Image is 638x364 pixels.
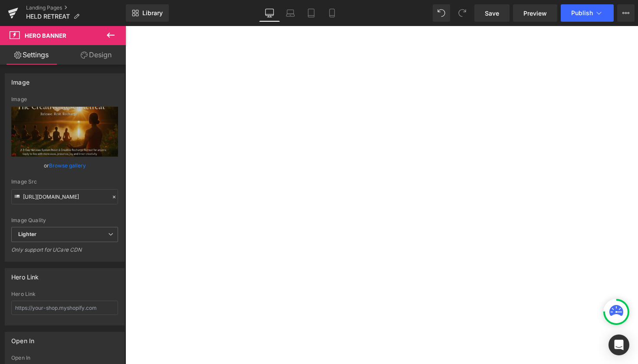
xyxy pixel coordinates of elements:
[513,4,557,22] a: Preview
[11,269,39,281] div: Hero Link
[11,161,118,170] div: or
[11,246,118,259] div: Only support for UCare CDN
[11,96,118,102] div: Image
[454,4,471,22] button: Redo
[142,9,163,17] span: Library
[485,9,499,18] span: Save
[608,334,629,355] div: Open Intercom Messenger
[49,158,86,173] a: Browse gallery
[11,332,34,344] div: Open In
[65,45,128,65] a: Design
[322,4,342,22] a: Mobile
[18,231,36,237] b: Lighter
[26,4,126,11] a: Landing Pages
[11,301,118,315] input: https://your-shop.myshopify.com
[11,179,118,185] div: Image Src
[11,217,118,223] div: Image Quality
[259,4,280,22] a: Desktop
[561,4,614,22] button: Publish
[11,355,118,361] div: Open In
[126,4,169,22] a: New Library
[301,4,322,22] a: Tablet
[617,4,635,22] button: More
[11,189,118,204] input: Link
[11,74,30,86] div: Image
[280,4,301,22] a: Laptop
[26,13,70,20] span: HELD RETREAT
[523,9,547,18] span: Preview
[11,291,118,297] div: Hero Link
[571,10,593,16] span: Publish
[433,4,450,22] button: Undo
[25,32,66,39] span: Hero Banner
